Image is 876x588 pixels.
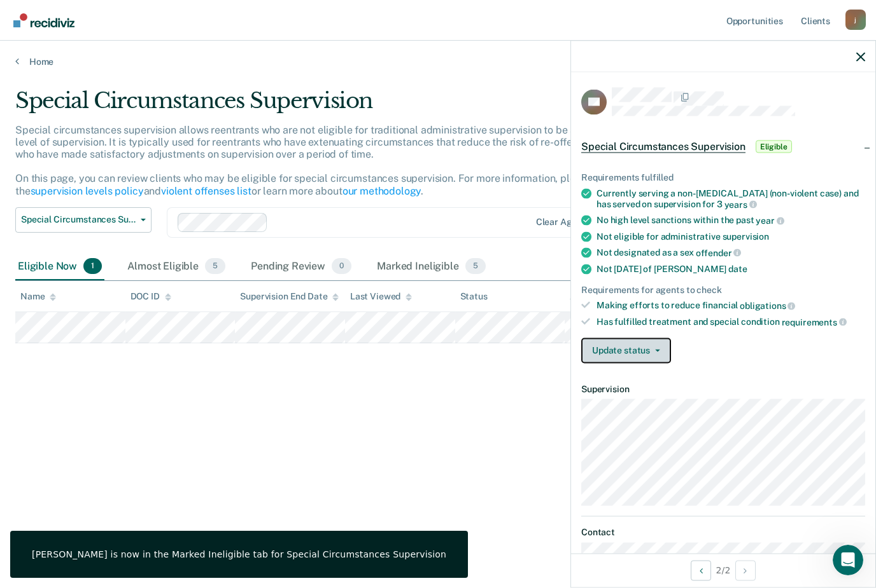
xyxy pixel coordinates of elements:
a: Home [15,56,861,67]
span: 5 [465,258,486,275]
div: DOC ID [131,291,171,302]
div: Last Viewed [350,291,412,302]
div: Requirements fulfilled [581,172,865,183]
div: Has fulfilled treatment and special condition [597,317,865,328]
span: Special Circumstances Supervision [21,214,136,225]
a: our methodology [343,185,421,197]
button: Previous Opportunity [691,560,711,580]
div: j [845,10,866,30]
div: Requirements for agents to check [581,284,865,295]
button: Profile dropdown button [845,10,866,30]
div: Not [DATE] of [PERSON_NAME] [597,263,865,274]
button: Next Opportunity [735,560,756,580]
div: Name [20,291,56,302]
div: 2 / 2 [571,553,875,587]
div: Supervision End Date [240,291,339,302]
div: Currently serving a non-[MEDICAL_DATA] (non-violent case) and has served on supervision for 3 [597,188,865,210]
img: Recidiviz [13,13,74,27]
div: Eligible Now [15,253,104,281]
div: Almost Eligible [125,253,228,281]
span: date [728,263,747,273]
span: obligations [740,301,795,311]
div: No high level sanctions within the past [597,215,865,226]
div: Status [460,291,488,302]
span: supervision [723,231,769,242]
div: Pending Review [248,253,354,281]
span: 0 [332,258,351,275]
div: Special Circumstances SupervisionEligible [571,126,875,167]
div: Not designated as a sex [597,247,865,259]
div: Making efforts to reduce financial [597,300,865,311]
div: Special Circumstances Supervision [15,88,672,124]
span: offender [696,247,742,257]
span: 1 [83,258,102,275]
div: Marked Ineligible [374,253,488,281]
dt: Contact [581,527,865,538]
div: Not eligible for administrative [597,231,865,242]
div: Clear agents [536,217,590,228]
span: Special Circumstances Supervision [581,140,745,153]
a: violent offenses list [161,185,251,197]
button: Update status [581,338,671,363]
span: requirements [782,317,847,327]
span: 5 [205,258,225,275]
p: Special circumstances supervision allows reentrants who are not eligible for traditional administ... [15,124,668,197]
iframe: Intercom live chat [833,545,863,575]
div: [PERSON_NAME] is now in the Marked Ineligible tab for Special Circumstances Supervision [32,549,446,560]
a: supervision levels policy [31,185,144,197]
span: year [756,215,784,226]
dt: Supervision [581,383,865,394]
span: Eligible [756,140,792,153]
span: years [724,199,757,209]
